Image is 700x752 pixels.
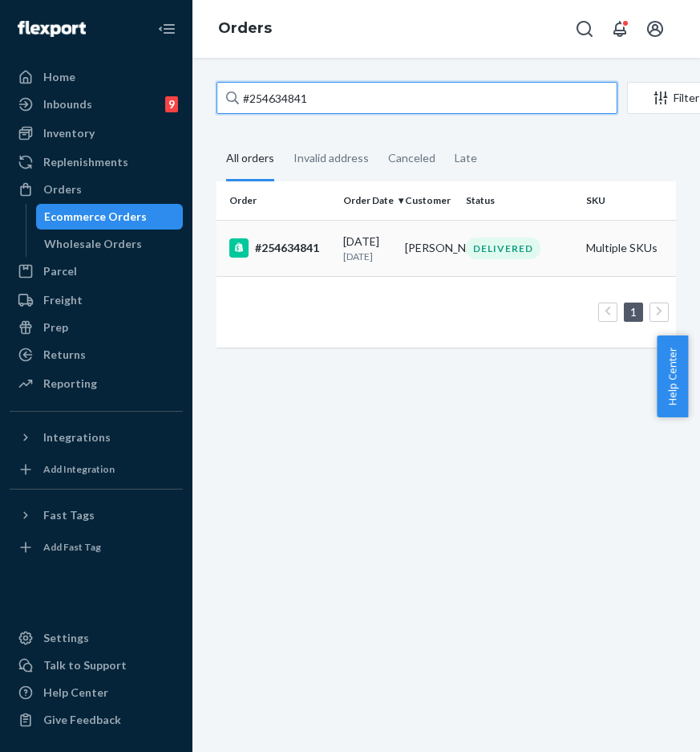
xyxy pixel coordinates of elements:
a: Home [10,64,183,90]
a: Replenishments [10,149,183,175]
div: Reporting [43,376,97,392]
div: Give Feedback [43,712,121,728]
div: 9 [165,96,178,112]
div: Settings [43,630,89,646]
a: Orders [10,177,183,202]
div: Talk to Support [43,657,127,673]
a: Add Integration [10,457,183,482]
p: [DATE] [343,250,392,263]
div: Inbounds [43,96,92,112]
div: Prep [43,319,68,335]
div: Late [455,137,477,179]
input: Search orders [216,82,617,114]
ol: breadcrumbs [205,6,285,52]
a: Reporting [10,371,183,396]
div: Freight [43,292,83,308]
a: Page 1 is your current page [627,305,640,319]
div: Add Fast Tag [43,540,101,554]
th: Order Date [337,181,399,220]
a: Freight [10,287,183,313]
a: Parcel [10,258,183,284]
div: DELIVERED [466,238,540,259]
div: Invalid address [293,137,369,179]
div: Returns [43,347,86,363]
button: Integrations [10,425,183,450]
button: Give Feedback [10,707,183,733]
a: Settings [10,625,183,651]
button: Fast Tags [10,502,183,528]
div: Orders [43,181,82,197]
button: Open notifications [604,13,636,45]
div: Integrations [43,429,111,445]
a: Help Center [10,680,183,705]
a: Returns [10,342,183,368]
a: Wholesale Orders [36,231,184,257]
th: Order [216,181,337,220]
div: Replenishments [43,154,128,170]
div: Home [43,69,75,85]
div: Parcel [43,263,77,279]
div: Inventory [43,125,95,141]
a: Orders [218,19,272,37]
div: All orders [226,137,274,181]
a: Inventory [10,120,183,146]
div: #254634841 [229,238,330,258]
button: Close Navigation [151,13,183,45]
a: Inbounds9 [10,91,183,117]
div: Fast Tags [43,507,95,523]
span: Support [34,11,91,26]
button: Open Search Box [568,13,601,45]
a: Add Fast Tag [10,535,183,560]
a: Prep [10,315,183,340]
div: Help Center [43,685,108,701]
div: Add Integration [43,462,115,476]
div: Customer [405,193,454,207]
img: Flexport logo [18,21,86,37]
div: [DATE] [343,234,392,263]
button: Open account menu [639,13,671,45]
button: Help Center [657,335,688,417]
div: Ecommerce Orders [44,209,147,225]
div: Wholesale Orders [44,236,142,252]
th: Status [459,181,580,220]
td: [PERSON_NAME] [399,220,460,276]
a: Ecommerce Orders [36,204,184,230]
button: Talk to Support [10,652,183,678]
div: Canceled [388,137,435,179]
